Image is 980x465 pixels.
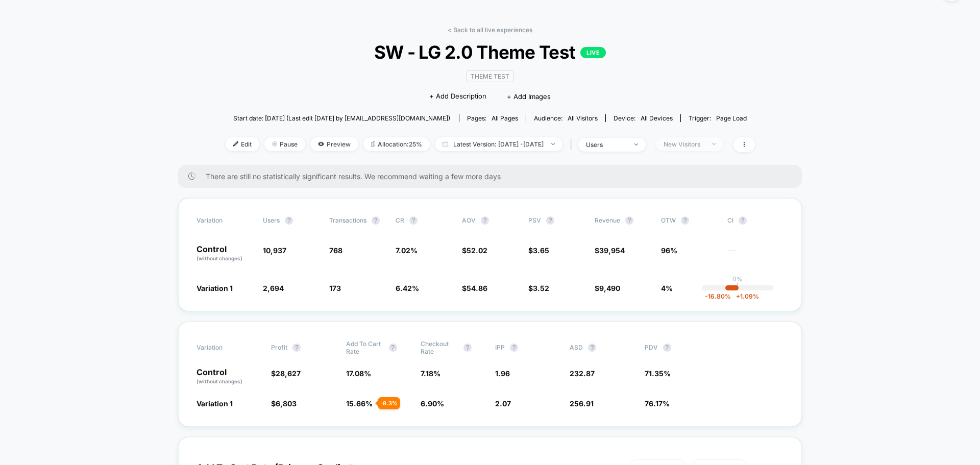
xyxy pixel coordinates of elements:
span: all devices [641,114,673,122]
button: ? [625,216,633,225]
span: Preview [310,137,358,151]
button: ? [481,216,489,225]
div: Pages: [467,114,518,122]
span: 1.96 [495,369,510,378]
button: ? [663,344,671,352]
button: ? [389,344,397,352]
span: $ [271,399,297,408]
span: Add To Cart Rate [346,340,384,355]
span: There are still no statistically significant results. We recommend waiting a few more days [206,172,781,181]
p: LIVE [580,47,606,58]
span: Latest Version: [DATE] - [DATE] [435,137,562,151]
span: + [736,292,740,300]
span: 3.65 [533,246,549,255]
a: < Back to all live experiences [448,26,532,34]
span: ASD [570,344,583,351]
button: ? [588,344,596,352]
span: Edit [226,137,259,151]
span: $ [595,284,620,292]
span: 54.86 [467,284,487,292]
span: Theme Test [466,70,514,82]
span: Device: [605,114,680,122]
span: Revenue [595,216,620,224]
img: rebalance [371,141,375,147]
span: Variation 1 [197,284,233,292]
span: + Add Description [429,91,486,102]
span: (without changes) [197,255,242,261]
p: | [737,283,739,290]
span: Page Load [716,114,747,122]
span: 2,694 [263,284,284,292]
div: Trigger: [689,114,747,122]
span: IPP [495,344,505,351]
span: Allocation: 25% [363,137,430,151]
button: ? [409,216,418,225]
img: end [634,143,638,145]
span: PDV [645,344,658,351]
span: 71.35 % [645,369,671,378]
img: calendar [443,141,448,146]
span: $ [462,284,487,292]
span: 768 [329,246,342,255]
span: 7.02 % [396,246,418,255]
span: 15.66 % [346,399,373,408]
span: 3.52 [533,284,549,292]
span: 10,937 [263,246,286,255]
span: CR [396,216,404,224]
span: 173 [329,284,341,292]
span: 9,490 [599,284,620,292]
span: CI [727,216,783,225]
p: 0% [732,275,743,283]
button: ? [681,216,689,225]
button: ? [372,216,380,225]
button: ? [510,344,518,352]
div: Audience: [534,114,598,122]
span: $ [595,246,625,255]
span: Pause [264,137,305,151]
div: New Visitors [664,140,704,148]
span: Transactions [329,216,366,224]
img: end [551,143,555,145]
span: Variation 1 [197,399,233,408]
span: 4% [661,284,673,292]
span: | [568,137,578,152]
span: 39,954 [599,246,625,255]
span: -16.80 % [705,292,731,300]
span: Start date: [DATE] (Last edit [DATE] by [EMAIL_ADDRESS][DOMAIN_NAME]) [233,114,450,122]
span: SW - LG 2.0 Theme Test [252,41,728,63]
span: 76.17 % [645,399,670,408]
span: 1.09 % [731,292,759,300]
span: all pages [492,114,518,122]
span: + Add Images [507,92,551,101]
span: 28,627 [276,369,301,378]
button: ? [292,344,301,352]
span: $ [271,369,301,378]
div: - 8.3 % [378,397,400,409]
img: end [272,141,277,146]
p: Control [197,368,261,385]
span: 256.91 [570,399,594,408]
img: end [712,143,716,145]
span: $ [462,246,487,255]
span: 17.08 % [346,369,371,378]
span: Variation [197,216,253,225]
span: $ [528,284,549,292]
button: ? [546,216,554,225]
div: users [586,141,627,149]
span: AOV [462,216,476,224]
span: Variation [197,340,253,355]
span: OTW [661,216,717,225]
span: 6.42 % [396,284,419,292]
button: ? [285,216,293,225]
span: 7.18 % [421,369,440,378]
span: 232.87 [570,369,595,378]
button: ? [463,344,472,352]
span: All Visitors [568,114,598,122]
span: users [263,216,280,224]
img: edit [233,141,238,146]
span: Profit [271,344,287,351]
span: --- [727,248,783,262]
span: Checkout Rate [421,340,458,355]
button: ? [739,216,747,225]
span: 96% [661,246,677,255]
